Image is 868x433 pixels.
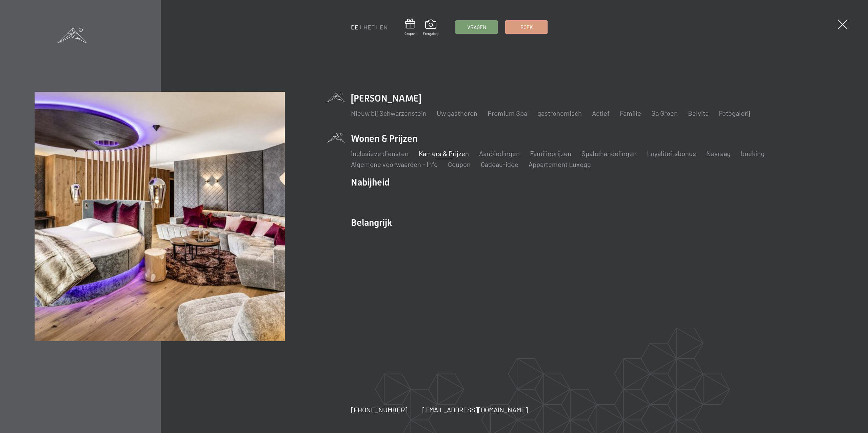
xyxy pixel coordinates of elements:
a: Navraag [706,149,731,157]
a: Uw gastheren [437,109,477,117]
a: Premium Spa [488,109,527,117]
a: [EMAIL_ADDRESS][DOMAIN_NAME] [422,405,528,414]
a: Cadeau-idee [481,160,518,168]
a: Fotogalerij [423,20,438,36]
a: gastronomisch [537,109,582,117]
a: Vragen [456,21,497,34]
a: Ga Groen [651,109,678,117]
a: Familieprijzen [530,149,571,157]
a: Familie [620,109,641,117]
a: Kamers & Prijzen [419,149,469,157]
a: Boek [506,21,547,34]
font: Boek [520,24,533,30]
a: Nieuw bij Schwarzenstein [351,109,427,117]
a: Inclusieve diensten [351,149,409,157]
img: Wellnesshotel Zuid-Tirol SCHWARZENSTEIN - Wellnessvakantie in de Alpen, wandelen en wellness [35,92,284,341]
a: Coupon [448,160,471,168]
a: Appartement Luxegg [529,160,591,168]
font: Coupon [405,31,415,36]
a: Loyaliteitsbonus [647,149,696,157]
a: HET [363,23,375,31]
a: EN [380,23,388,31]
a: Belvita [688,109,709,117]
a: Actief [592,109,610,117]
a: Aanbiedingen [479,149,520,157]
a: Fotogalerij [719,109,750,117]
a: Spabehandelingen [581,149,637,157]
font: Fotogalerij [423,31,438,36]
font: Vragen [467,24,486,30]
a: [PHONE_NUMBER] [351,405,408,414]
a: Algemene voorwaarden - Info [351,160,438,168]
a: Coupon [405,19,415,36]
font: [PHONE_NUMBER] [351,406,408,414]
font: [EMAIL_ADDRESS][DOMAIN_NAME] [422,406,528,414]
a: boeking [741,149,765,157]
a: DE [351,23,358,31]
